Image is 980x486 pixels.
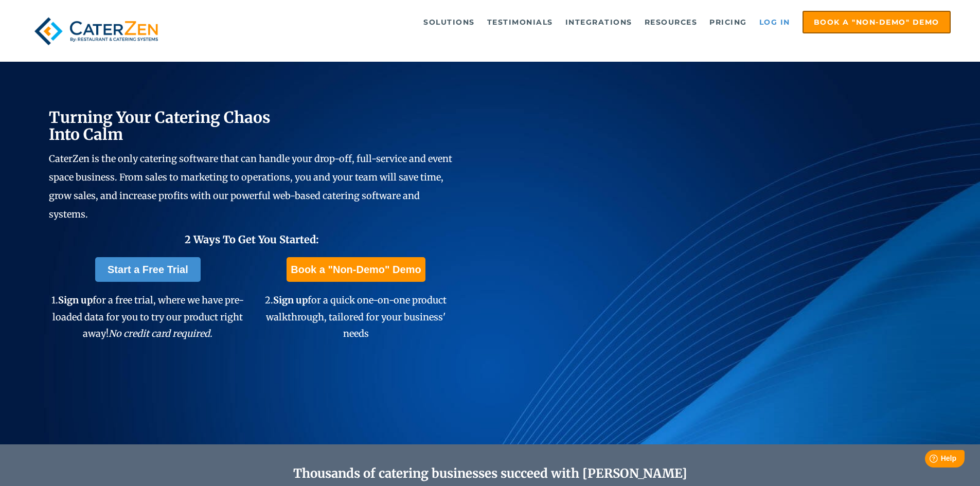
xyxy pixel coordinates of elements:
em: No credit card required. [109,328,212,339]
a: Solutions [418,12,480,32]
a: Start a Free Trial [95,257,201,282]
a: Book a "Non-Demo" Demo [803,11,951,33]
a: Log in [754,12,795,32]
span: 1. for a free trial, where we have pre-loaded data for you to try our product right away! [51,294,244,339]
span: 2 Ways To Get You Started: [185,233,319,246]
a: Book a "Non-Demo" Demo [287,257,425,282]
iframe: Help widget launcher [888,446,969,475]
img: caterzen [29,11,163,51]
a: Testimonials [482,12,558,32]
div: Navigation Menu [187,11,951,33]
h2: Thousands of catering businesses succeed with [PERSON_NAME] [98,466,882,481]
span: CaterZen is the only catering software that can handle your drop-off, full-service and event spac... [49,153,452,220]
span: Turning Your Catering Chaos Into Calm [49,107,271,144]
a: Integrations [560,12,637,32]
span: 2. for a quick one-on-one product walkthrough, tailored for your business' needs [265,294,447,339]
a: Resources [639,12,703,32]
span: Sign up [58,294,93,306]
a: Pricing [704,12,752,32]
span: Sign up [273,294,308,306]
